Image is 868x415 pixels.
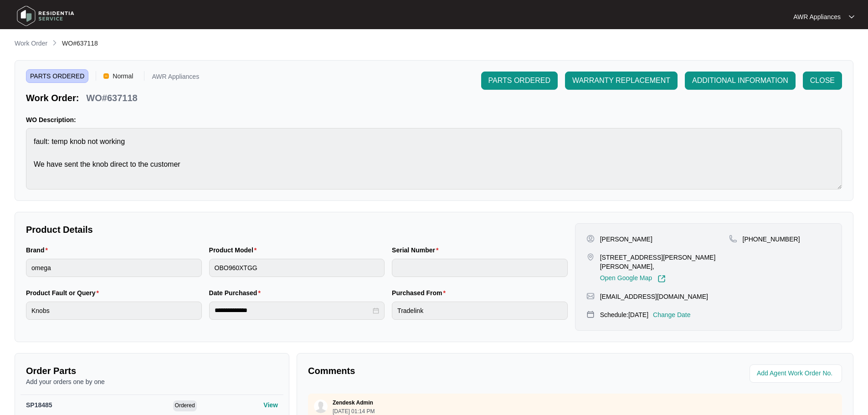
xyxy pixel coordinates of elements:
p: WO Description: [26,115,842,124]
p: Change Date [653,310,691,319]
button: PARTS ORDERED [481,72,558,90]
input: Product Model [209,259,385,277]
p: Zendesk Admin [333,399,373,406]
img: map-pin [586,292,595,300]
label: Product Fault or Query [26,288,103,297]
p: AWR Appliances [793,12,841,21]
span: PARTS ORDERED [26,69,88,83]
img: dropdown arrow [849,15,854,19]
img: map-pin [586,253,595,261]
p: Add your orders one by one [26,377,278,386]
img: map-pin [586,310,595,318]
input: Brand [26,259,202,277]
label: Date Purchased [209,288,264,297]
span: WO#637118 [62,40,98,47]
span: SP18485 [26,401,52,409]
img: map-pin [729,235,737,243]
input: Serial Number [392,259,568,277]
span: PARTS ORDERED [488,75,550,86]
img: user.svg [314,400,328,413]
span: ADDITIONAL INFORMATION [692,75,788,86]
p: [STREET_ADDRESS][PERSON_NAME][PERSON_NAME], [600,253,729,271]
span: CLOSE [810,75,835,86]
input: Purchased From [392,302,568,320]
label: Product Model [209,246,261,255]
p: View [263,400,278,410]
p: WO#637118 [86,92,137,104]
textarea: fault: temp knob not working We have sent the knob direct to the customer [26,128,842,190]
img: residentia service logo [14,2,77,30]
p: [DATE] 01:14 PM [333,409,375,414]
button: CLOSE [803,72,842,90]
p: Order Parts [26,364,278,377]
img: Link-External [657,275,666,283]
p: AWR Appliances [152,73,199,83]
p: Comments [308,364,569,377]
input: Date Purchased [215,306,371,315]
img: user-pin [586,235,595,243]
p: Work Order [15,39,47,48]
button: ADDITIONAL INFORMATION [685,72,796,90]
input: Add Agent Work Order No. [757,368,837,379]
label: Serial Number [392,246,442,255]
p: Schedule: [DATE] [600,310,648,319]
button: WARRANTY REPLACEMENT [565,72,678,90]
input: Product Fault or Query [26,302,202,320]
img: chevron-right [51,39,58,46]
img: Vercel Logo [103,73,109,79]
a: Work Order [13,39,49,49]
p: [PHONE_NUMBER] [743,235,800,244]
a: Open Google Map [600,275,666,283]
label: Purchased From [392,288,449,297]
span: WARRANTY REPLACEMENT [572,75,670,86]
span: Normal [109,69,137,83]
p: [PERSON_NAME] [600,235,652,244]
p: [EMAIL_ADDRESS][DOMAIN_NAME] [600,292,708,301]
p: Work Order: [26,92,79,104]
p: Product Details [26,223,568,236]
span: Ordered [173,400,197,411]
label: Brand [26,246,51,255]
